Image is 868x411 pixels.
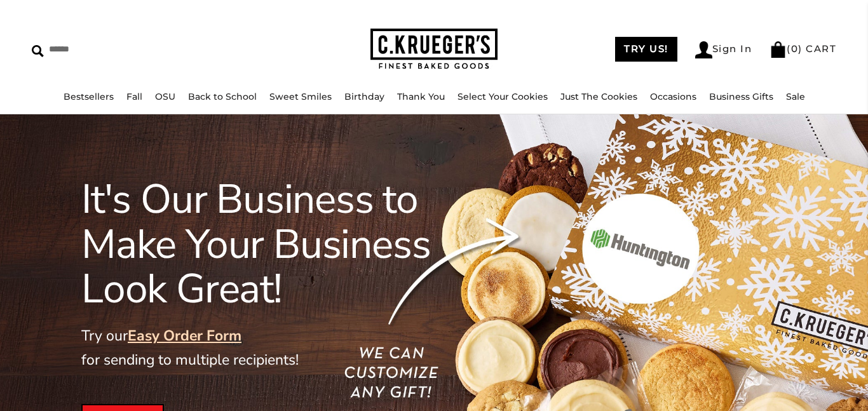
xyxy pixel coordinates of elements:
h1: It's Our Business to Make Your Business Look Great! [81,177,485,311]
a: Sweet Smiles [269,91,332,102]
a: Birthday [344,91,384,102]
a: Thank You [397,91,445,102]
a: Bestsellers [64,91,114,102]
a: Fall [126,91,142,102]
a: Select Your Cookies [458,91,548,102]
a: (0) CART [770,43,836,55]
a: OSU [155,91,175,102]
span: 0 [791,43,799,55]
a: Easy Order Form [128,326,241,346]
a: Back to School [188,91,257,102]
input: Search [32,39,219,59]
a: Business Gifts [709,91,773,102]
a: Just The Cookies [560,91,637,102]
a: Occasions [650,91,696,102]
img: C.KRUEGER'S [370,29,498,70]
a: Sign In [695,41,752,58]
p: Try our for sending to multiple recipients! [81,324,485,372]
img: Bag [770,41,787,58]
a: TRY US! [615,37,677,62]
img: Account [695,41,712,58]
a: Sale [786,91,805,102]
img: Search [32,45,44,57]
